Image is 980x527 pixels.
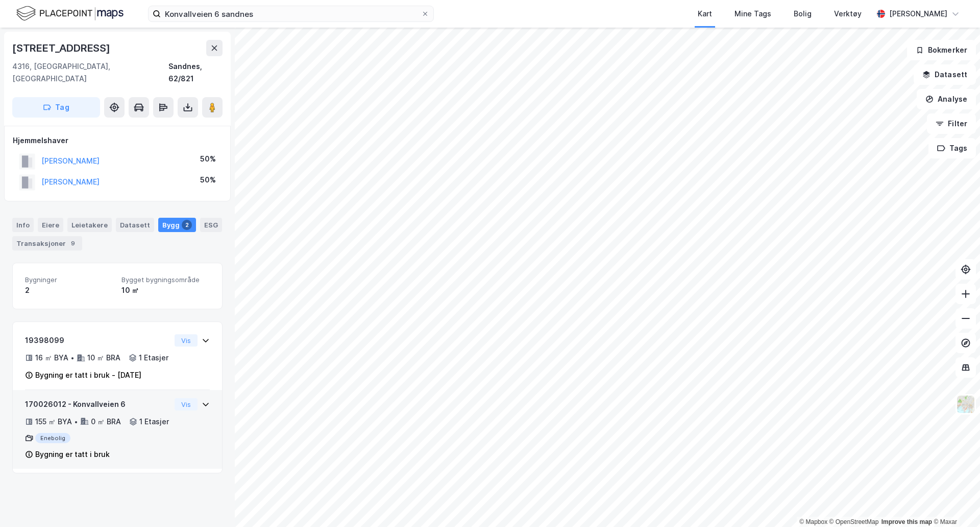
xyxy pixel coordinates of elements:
a: Mapbox [799,518,827,525]
img: logo.f888ab2527a4732fd821a326f86c7f29.svg [16,5,124,22]
div: 16 ㎡ BYA [35,352,68,364]
div: Hjemmelshaver [13,134,222,147]
div: Eiere [38,218,63,232]
span: Bygninger [25,276,113,284]
div: Transaksjoner [12,236,82,250]
button: Bokmerker [907,40,976,60]
div: Bygning er tatt i bruk - [DATE] [35,369,141,381]
div: [PERSON_NAME] [889,8,947,20]
div: 50% [200,174,216,186]
div: 4316, [GEOGRAPHIC_DATA], [GEOGRAPHIC_DATA] [12,60,168,85]
div: Datasett [116,218,154,232]
button: Tag [12,97,100,118]
div: Bygg [158,218,196,232]
div: 170026012 - Konvallveien 6 [25,398,170,410]
div: Kontrollprogram for chat [929,478,980,527]
div: 50% [200,153,216,165]
a: OpenStreetMap [829,518,879,525]
div: Bygning er tatt i bruk [35,448,110,461]
div: Verktøy [834,8,862,20]
div: 0 ㎡ BRA [91,416,121,428]
div: 10 ㎡ BRA [87,352,120,364]
div: 1 Etasjer [139,352,168,364]
div: 2 [182,220,192,230]
div: Sandnes, 62/821 [168,60,223,85]
div: 1 Etasjer [139,416,169,428]
button: Filter [927,113,976,134]
span: Bygget bygningsområde [121,276,210,284]
div: Info [12,218,34,232]
div: 155 ㎡ BYA [35,416,72,428]
img: Z [956,395,975,414]
button: Datasett [914,64,976,85]
button: Vis [175,334,198,347]
button: Tags [928,138,976,158]
div: Mine Tags [734,8,771,20]
button: Vis [175,398,198,410]
button: Analyse [917,89,976,109]
div: 10 ㎡ [121,284,210,296]
div: 2 [25,284,113,296]
div: [STREET_ADDRESS] [12,40,112,56]
div: 19398099 [25,334,170,347]
a: Improve this map [881,518,932,525]
div: Kart [698,8,712,20]
iframe: Chat Widget [929,478,980,527]
div: ESG [200,218,222,232]
div: • [74,418,78,426]
div: Bolig [794,8,812,20]
div: 9 [68,238,78,248]
div: Leietakere [67,218,112,232]
input: Søk på adresse, matrikkel, gårdeiere, leietakere eller personer [161,6,421,21]
div: • [70,354,75,362]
